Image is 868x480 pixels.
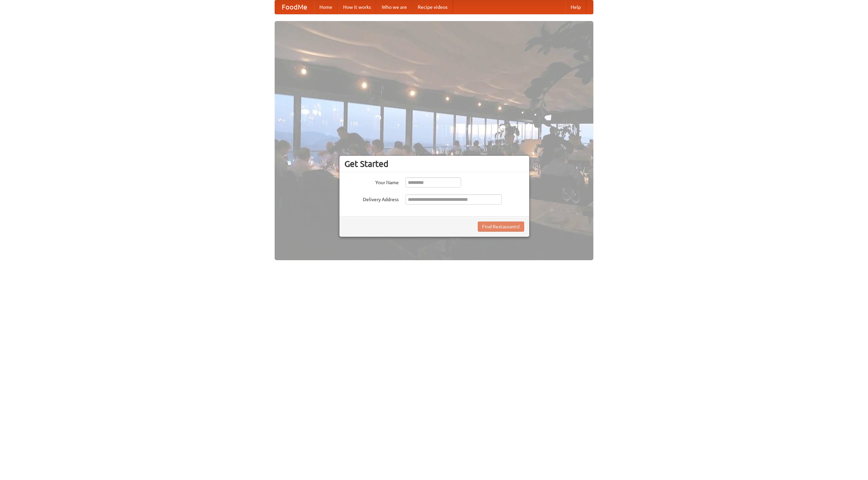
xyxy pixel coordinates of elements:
label: Delivery Address [344,194,399,203]
a: FoodMe [275,0,314,14]
button: Find Restaurants! [478,222,524,232]
a: How it works [338,0,376,14]
a: Home [314,0,338,14]
a: Who we are [376,0,412,14]
a: Help [565,0,586,14]
a: Recipe videos [412,0,453,14]
label: Your Name [344,177,399,186]
h3: Get Started [344,159,524,169]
